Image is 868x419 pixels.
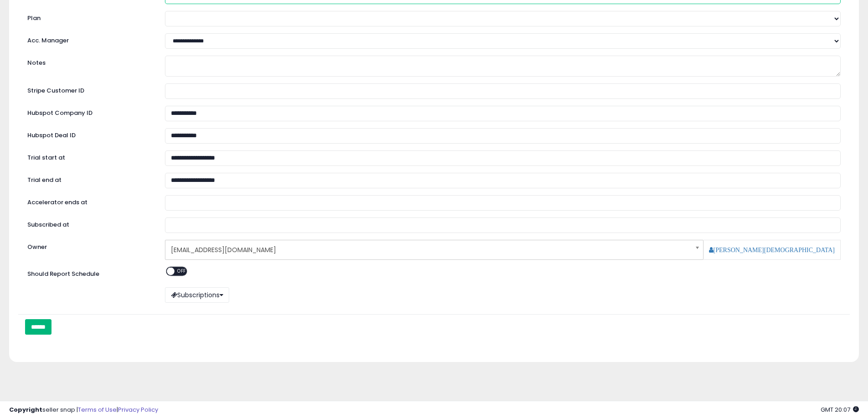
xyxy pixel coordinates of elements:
label: Trial start at [21,150,158,162]
span: 2025-08-11 20:07 GMT [821,405,859,414]
label: Notes [21,56,158,67]
label: Hubspot Company ID [21,106,158,118]
div: seller snap | | [9,406,158,414]
label: Subscribed at [21,217,158,229]
label: Hubspot Deal ID [21,128,158,140]
label: Accelerator ends at [21,195,158,207]
label: Should Report Schedule [27,270,99,279]
label: Trial end at [21,173,158,185]
label: Stripe Customer ID [21,83,158,95]
span: [EMAIL_ADDRESS][DOMAIN_NAME] [171,242,685,258]
a: Terms of Use [78,405,117,414]
strong: Copyright [9,405,42,414]
label: Acc. Manager [21,33,158,45]
label: Owner [27,243,47,252]
span: OFF [175,267,190,275]
button: Subscriptions [165,287,229,303]
label: Plan [21,11,158,23]
a: Privacy Policy [118,405,158,414]
a: [PERSON_NAME][DEMOGRAPHIC_DATA] [709,247,835,253]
